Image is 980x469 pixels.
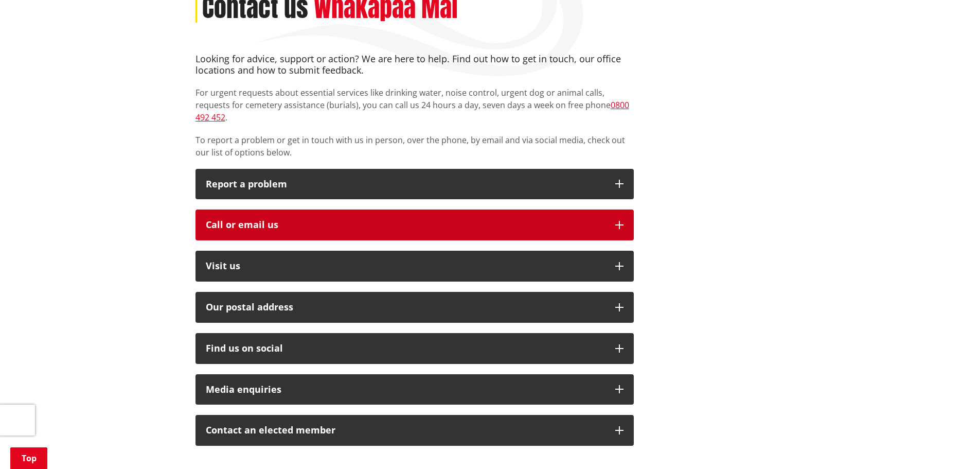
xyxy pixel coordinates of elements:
[195,333,634,364] button: Find us on social
[206,302,605,312] h2: Our postal address
[933,426,970,463] iframe: Messenger Launcher
[195,415,634,446] button: Contact an elected member
[195,292,634,323] button: Our postal address
[195,54,634,76] h4: Looking for advice, support or action? We are here to help. Find out how to get in touch, our off...
[195,86,634,124] p: For urgent requests about essential services like drinking water, noise control, urgent dog or an...
[195,374,634,405] button: Media enquiries
[195,210,634,240] button: Call or email us
[206,385,605,395] div: Media enquiries
[195,99,629,123] a: 0800 492 452
[10,447,47,469] a: Top
[206,220,605,230] div: Call or email us
[206,261,605,271] p: Visit us
[195,251,634,282] button: Visit us
[195,169,634,200] button: Report a problem
[206,425,605,436] p: Contact an elected member
[195,134,634,159] p: To report a problem or get in touch with us in person, over the phone, by email and via social me...
[206,179,605,189] p: Report a problem
[206,343,605,354] div: Find us on social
